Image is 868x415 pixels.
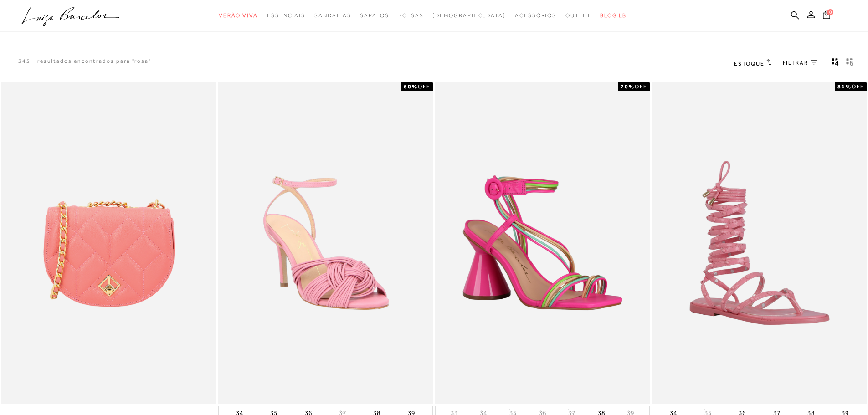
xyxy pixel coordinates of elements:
[852,83,864,90] span: OFF
[621,83,635,90] strong: 70%
[827,9,833,15] span: 0
[515,7,556,24] a: categoryNavScreenReaderText
[635,83,647,90] span: OFF
[404,83,418,90] strong: 60%
[820,10,833,22] button: 0
[267,12,305,19] span: Essenciais
[314,7,351,24] a: categoryNavScreenReaderText
[418,83,430,90] span: OFF
[565,7,591,24] a: categoryNavScreenReaderText
[432,7,506,24] a: noSubCategoriesText
[398,12,424,19] span: Bolsas
[515,12,556,19] span: Acessórios
[600,12,627,19] span: BLOG LB
[829,57,842,69] button: Mostrar 4 produtos por linha
[653,83,866,403] img: Sandália rasteira mini spikes rosa cupcake
[219,7,258,24] a: categoryNavScreenReaderText
[360,12,389,19] span: Sapatos
[360,7,389,24] a: categoryNavScreenReaderText
[2,83,215,403] img: BOLSA MEIA LUA PEQUENA EM COURO ROSA MELANCIA
[837,83,852,90] strong: 81%
[314,12,351,19] span: Sandálias
[843,57,856,69] button: gridText6Desc
[219,12,258,19] span: Verão Viva
[432,12,506,19] span: [DEMOGRAPHIC_DATA]
[600,7,627,24] a: BLOG LB
[18,57,31,65] p: 345
[734,61,764,67] span: Estoque
[267,7,305,24] a: categoryNavScreenReaderText
[37,57,151,65] : resultados encontrados para "rosa"
[436,83,649,403] img: Sandália salto alto multi tiras finas rosa
[565,12,591,19] span: Outlet
[219,83,432,403] img: SANDÁLIA SALTO ALTO MULTITIRAS ROLOTÊ ROSA CEREJEIRA
[398,7,424,24] a: categoryNavScreenReaderText
[783,59,808,67] span: FILTRAR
